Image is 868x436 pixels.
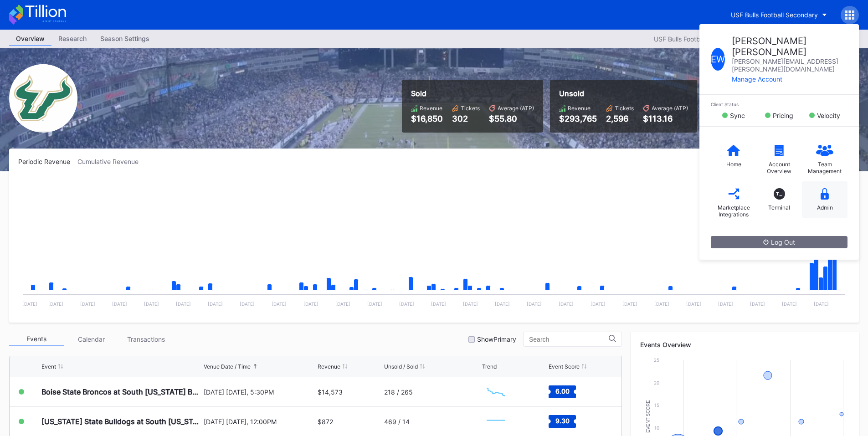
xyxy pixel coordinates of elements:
div: Event [41,363,56,370]
text: [DATE] [622,301,637,307]
div: Revenue [420,105,442,112]
text: 15 [654,402,659,408]
div: E W [711,48,725,71]
text: [DATE] [367,301,382,307]
svg: Chart title [482,380,509,403]
text: Event Score [646,400,651,433]
text: [DATE] [399,301,414,307]
div: Velocity [817,112,840,119]
svg: Chart title [18,177,850,313]
div: Cumulative Revenue [77,158,146,165]
div: $872 [318,418,333,426]
text: [DATE] [303,301,318,307]
div: Calendar [64,332,118,346]
text: [DATE] [814,301,829,307]
div: Show Primary [477,335,516,343]
text: 9.30 [555,417,569,425]
input: Search [529,336,609,343]
div: [DATE] [DATE], 12:00PM [204,418,316,426]
text: [DATE] [495,301,510,307]
div: $16,850 [411,114,443,123]
text: [DATE] [22,301,37,307]
a: Season Settings [93,32,156,46]
text: 6.00 [555,387,569,395]
text: [DATE] [176,301,191,307]
div: [US_STATE] State Bulldogs at South [US_STATE] Bulls Football [41,417,201,426]
div: $113.16 [643,114,688,123]
div: Marketplace Integrations [715,204,752,218]
text: [DATE] [144,301,159,307]
div: Log Out [763,238,795,246]
div: USF Bulls Football Secondary 2025 [654,35,758,43]
div: Pricing [773,112,793,119]
button: Log Out [711,236,847,248]
div: Season Settings [93,32,156,45]
div: 218 / 265 [384,388,413,396]
div: Transactions [118,332,173,346]
div: $14,573 [318,388,343,396]
text: [DATE] [112,301,127,307]
div: Tickets [461,105,480,112]
div: Manage Account [732,75,847,83]
text: [DATE] [750,301,765,307]
text: [DATE] [782,301,797,307]
div: 2,596 [606,114,634,123]
div: $55.80 [489,114,534,123]
a: Research [51,32,93,46]
div: Average (ATP) [498,105,534,112]
text: [DATE] [48,301,63,307]
text: [DATE] [527,301,542,307]
div: Admin [817,204,833,211]
div: Terminal [768,204,790,211]
div: USF Bulls Football Secondary [731,11,818,19]
div: Average (ATP) [652,105,688,112]
text: [DATE] [80,301,95,307]
div: Sold [411,89,534,98]
button: USF Bulls Football Secondary 2025 [649,33,772,45]
div: Boise State Broncos at South [US_STATE] Bulls Football [41,387,201,396]
div: Event Score [549,363,580,370]
text: [DATE] [718,301,733,307]
div: Client Status [711,102,847,107]
div: Venue Date / Time [204,363,251,370]
div: Tickets [615,105,634,112]
div: Sync [730,112,745,119]
text: [DATE] [463,301,478,307]
div: Research [51,32,93,45]
text: [DATE] [272,301,287,307]
div: Account Overview [761,161,797,174]
text: [DATE] [686,301,701,307]
div: [PERSON_NAME] [PERSON_NAME] [732,36,847,57]
div: Trend [482,363,497,370]
div: T_ [774,188,785,200]
img: USF_Bulls_Football_Secondary.png [9,64,77,133]
div: Events Overview [640,341,850,349]
div: [DATE] [DATE], 5:30PM [204,388,316,396]
div: Revenue [318,363,340,370]
text: [DATE] [591,301,606,307]
text: [DATE] [559,301,574,307]
text: [DATE] [208,301,223,307]
div: $293,765 [559,114,597,123]
div: Periodic Revenue [18,158,77,165]
div: 302 [452,114,480,123]
div: Unsold [559,89,688,98]
text: [DATE] [431,301,446,307]
div: Team Management [806,161,843,174]
text: 10 [654,425,659,431]
div: Unsold / Sold [384,363,418,370]
div: Events [9,332,64,346]
text: [DATE] [335,301,350,307]
text: 20 [654,380,659,385]
div: [PERSON_NAME][EMAIL_ADDRESS][PERSON_NAME][DOMAIN_NAME] [732,57,847,73]
button: USF Bulls Football Secondary [724,6,834,23]
text: 25 [654,357,659,363]
div: 469 / 14 [384,418,410,426]
a: Overview [9,32,51,46]
text: [DATE] [240,301,255,307]
div: Home [726,161,741,168]
text: [DATE] [654,301,669,307]
svg: Chart title [482,410,509,433]
div: Revenue [568,105,591,112]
